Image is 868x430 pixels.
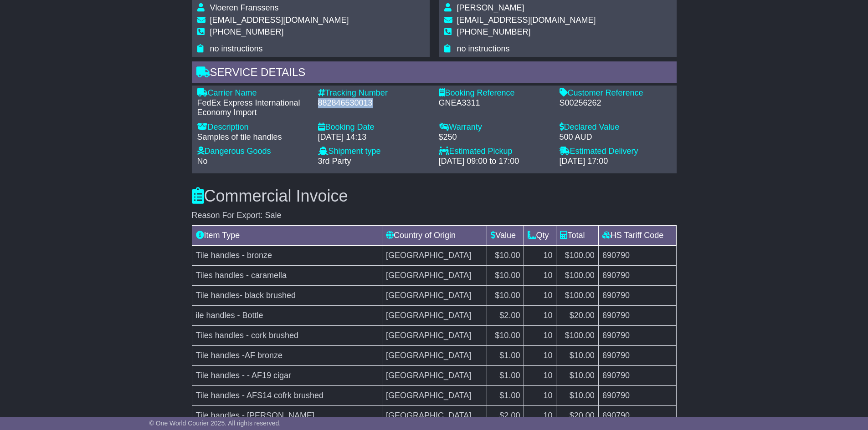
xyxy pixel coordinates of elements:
td: 690790 [598,245,676,265]
td: HS Tariff Code [598,225,676,245]
td: 690790 [598,285,676,305]
div: 882846530013 [318,98,430,108]
td: Tile handles - [PERSON_NAME] [192,405,382,425]
td: $1.00 [487,345,524,365]
td: $100.00 [556,245,598,265]
div: Estimated Pickup [439,147,550,157]
td: ile handles - Bottle [192,305,382,325]
td: $2.00 [487,405,524,425]
td: 10 [524,345,556,365]
span: [PHONE_NUMBER] [210,27,284,36]
td: $10.00 [487,325,524,345]
td: Total [556,225,598,245]
div: Booking Reference [439,88,550,98]
span: [EMAIL_ADDRESS][DOMAIN_NAME] [210,15,349,25]
td: [GEOGRAPHIC_DATA] [382,305,487,325]
td: [GEOGRAPHIC_DATA] [382,265,487,285]
td: [GEOGRAPHIC_DATA] [382,385,487,405]
td: 690790 [598,365,676,385]
div: Declared Value [560,122,671,132]
td: 10 [524,245,556,265]
div: [DATE] 14:13 [318,132,430,142]
div: Estimated Delivery [560,147,671,157]
td: [GEOGRAPHIC_DATA] [382,405,487,425]
div: $250 [439,132,550,142]
div: [DATE] 09:00 to 17:00 [439,157,550,167]
span: [PHONE_NUMBER] [457,27,531,36]
span: Vloeren Franssens [210,3,279,12]
td: [GEOGRAPHIC_DATA] [382,345,487,365]
td: $20.00 [556,405,598,425]
td: $1.00 [487,365,524,385]
div: Shipment type [318,147,430,157]
td: 690790 [598,265,676,285]
td: Qty [524,225,556,245]
span: no instructions [457,44,510,53]
td: $10.00 [487,265,524,285]
div: Dangerous Goods [197,147,309,157]
td: 690790 [598,305,676,325]
td: Item Type [192,225,382,245]
td: $10.00 [487,285,524,305]
td: [GEOGRAPHIC_DATA] [382,325,487,345]
td: $10.00 [556,365,598,385]
span: [EMAIL_ADDRESS][DOMAIN_NAME] [457,15,596,25]
td: 10 [524,365,556,385]
td: Tile handles - bronze [192,245,382,265]
td: 10 [524,305,556,325]
td: Tiles handles - cork brushed [192,325,382,345]
div: Service Details [192,61,677,86]
td: [GEOGRAPHIC_DATA] [382,285,487,305]
div: [DATE] 17:00 [560,157,671,167]
td: $10.00 [556,385,598,405]
td: $100.00 [556,325,598,345]
span: no instructions [210,44,263,53]
td: 10 [524,405,556,425]
td: Tile handles - - AF19 cigar [192,365,382,385]
span: © One World Courier 2025. All rights reserved. [149,420,281,427]
div: S00256262 [560,98,671,108]
div: Warranty [439,122,550,132]
td: [GEOGRAPHIC_DATA] [382,245,487,265]
div: GNEA3311 [439,98,550,108]
td: $100.00 [556,285,598,305]
div: Reason For Export: Sale [192,211,677,221]
div: Customer Reference [560,88,671,98]
div: 500 AUD [560,132,671,142]
div: Description [197,122,309,132]
td: Tile handles - AFS14 cofrk brushed [192,385,382,405]
td: $10.00 [487,245,524,265]
td: 690790 [598,405,676,425]
td: $10.00 [556,345,598,365]
td: Tile handles -AF bronze [192,345,382,365]
td: 690790 [598,325,676,345]
td: Country of Origin [382,225,487,245]
td: [GEOGRAPHIC_DATA] [382,365,487,385]
span: [PERSON_NAME] [457,3,524,12]
td: 10 [524,285,556,305]
td: Tiles handles - caramella [192,265,382,285]
td: $100.00 [556,265,598,285]
td: $20.00 [556,305,598,325]
td: 690790 [598,345,676,365]
td: 10 [524,385,556,405]
div: Tracking Number [318,88,430,98]
td: Value [487,225,524,245]
span: 3rd Party [318,157,351,166]
div: Carrier Name [197,88,309,98]
div: FedEx Express International Economy Import [197,98,309,118]
div: Booking Date [318,122,430,132]
td: $2.00 [487,305,524,325]
h3: Commercial Invoice [192,187,677,205]
div: Samples of tile handles [197,132,309,142]
td: Tile handles- black brushed [192,285,382,305]
td: 10 [524,325,556,345]
span: No [197,157,208,166]
td: 10 [524,265,556,285]
td: 690790 [598,385,676,405]
td: $1.00 [487,385,524,405]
